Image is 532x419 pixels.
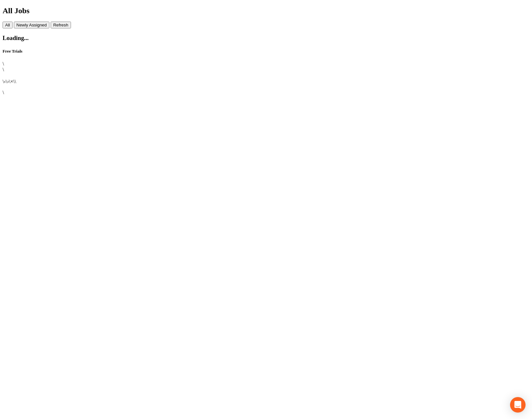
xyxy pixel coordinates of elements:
h2: All Jobs [3,6,529,15]
a: › [7,79,9,84]
a: ‹ [4,79,5,84]
button: All [3,22,13,28]
button: Newly Assigned [14,22,49,28]
button: Refresh [51,22,71,28]
h5: Free Trials [3,49,529,54]
div: Open Intercom Messenger [510,397,526,413]
div: \ \ \ \ \ \ \ \ [3,61,529,95]
a: × [10,79,13,84]
h3: Loading... [3,35,529,42]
